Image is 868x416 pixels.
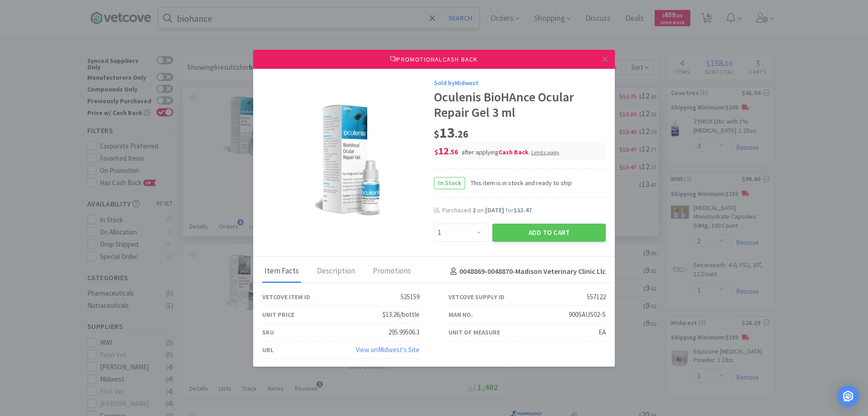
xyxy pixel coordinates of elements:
span: Limits apply [531,149,559,156]
div: Sold by Midwest [434,78,606,88]
h4: 0048869-0048870 - Madison Veterinary Clinic Llc [447,266,606,277]
div: URL [262,345,274,355]
span: after applying . [462,148,561,156]
span: In Stock [434,177,465,189]
span: $ [434,128,439,140]
div: Vetcove Supply ID [448,292,505,302]
div: SKU [262,327,274,337]
span: 13 [434,124,468,142]
div: 295.99506.3 [388,327,420,338]
span: . 56 [449,148,458,156]
i: Cash Back [499,148,528,156]
span: 12 [434,144,458,157]
span: $ [434,148,438,156]
div: . [531,148,561,156]
div: 557122 [587,292,606,302]
div: Unit Price [262,310,294,320]
div: Promotions [371,260,413,283]
div: 900SAUS02-S [569,309,606,320]
div: Description [315,260,357,283]
div: Vetcove Item ID [262,292,310,302]
div: Purchased on for [442,206,606,215]
div: 525159 [401,292,420,302]
div: Open Intercom Messenger [837,385,859,407]
div: Promotional Cash Back [253,50,615,69]
img: 750f974beae84385990f59b42c678cfc_557122.jpeg [315,101,381,219]
span: [DATE] [485,206,504,214]
span: 2 [472,206,476,214]
div: Man No. [448,310,473,320]
button: Add to Cart [492,224,606,242]
span: . 26 [455,128,468,140]
span: $13.47 [514,206,532,214]
div: Unit of Measure [448,327,500,337]
span: This item is in stock and ready to ship [465,178,572,188]
div: $13.26/bottle [382,309,420,320]
div: Item Facts [262,260,301,283]
div: EA [599,327,606,338]
a: View onMidwest's Site [356,345,420,354]
div: Oculenis BioHAnce Ocular Repair Gel 3 ml [434,90,606,120]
